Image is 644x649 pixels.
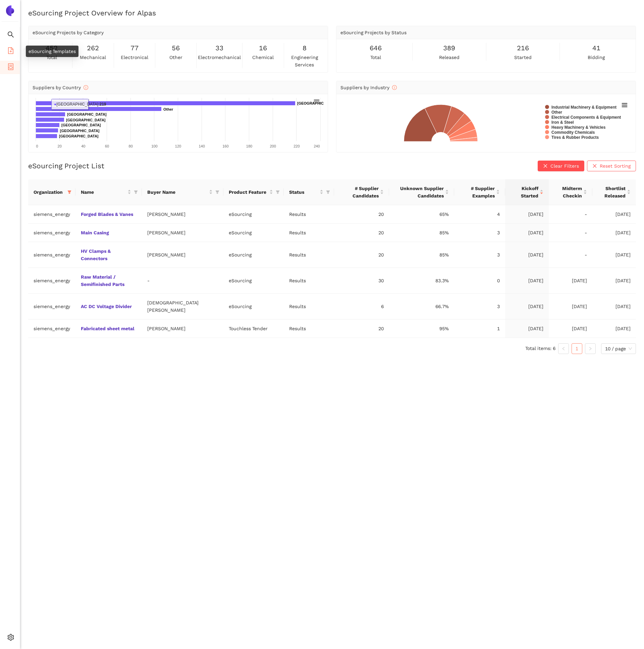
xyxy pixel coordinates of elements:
[334,268,389,294] td: 30
[549,294,592,319] td: [DATE]
[561,347,566,351] span: left
[289,188,318,196] span: Status
[276,190,280,194] span: filter
[601,343,636,354] div: Page Size
[28,205,75,224] td: siemens_energy
[28,161,104,171] h2: eSourcing Project List
[229,188,268,196] span: Product Feature
[142,205,223,224] td: [PERSON_NAME]
[26,46,78,57] div: eSourcing Templates
[142,179,223,205] th: this column's title is Buyer Name,this column is sortable
[549,319,592,338] td: [DATE]
[81,144,85,148] text: 40
[334,224,389,242] td: 20
[314,144,320,148] text: 240
[215,190,219,194] span: filter
[592,268,636,294] td: [DATE]
[592,224,636,242] td: [DATE]
[67,112,107,116] text: [GEOGRAPHIC_DATA]
[284,205,334,224] td: Results
[46,43,58,53] span: 452
[33,85,88,90] span: Suppliers by Country
[517,43,529,53] span: 216
[370,43,382,53] span: 646
[28,242,75,268] td: siemens_energy
[66,118,106,122] text: [GEOGRAPHIC_DATA]
[169,54,182,61] span: other
[592,319,636,338] td: [DATE]
[134,190,138,194] span: filter
[572,344,582,354] a: 1
[284,319,334,338] td: Results
[514,54,532,61] span: started
[223,242,284,268] td: eSourcing
[505,224,549,242] td: [DATE]
[443,43,455,53] span: 389
[389,319,454,338] td: 95%
[592,179,636,205] th: this column's title is Shortlist Released,this column is sortable
[389,179,454,205] th: this column's title is Unknown Supplier Candidates,this column is sortable
[142,224,223,242] td: [PERSON_NAME]
[554,185,582,199] span: Midterm Checkin
[270,144,276,148] text: 200
[28,319,75,338] td: siemens_energy
[511,185,538,199] span: Kickoff Started
[334,242,389,268] td: 20
[293,144,300,148] text: 220
[284,224,334,242] td: Results
[259,43,267,53] span: 16
[142,242,223,268] td: [PERSON_NAME]
[454,319,505,338] td: 1
[175,144,181,148] text: 120
[538,161,584,171] button: closeClear Filters
[46,54,57,61] span: total
[525,343,555,354] li: Total items: 6
[389,224,454,242] td: 85%
[334,179,389,205] th: this column's title is # Supplier Candidates,this column is sortable
[5,5,15,16] img: Logo
[505,294,549,319] td: [DATE]
[87,43,99,53] span: 262
[214,187,221,197] span: filter
[151,144,157,148] text: 100
[454,242,505,268] td: 3
[223,224,284,242] td: eSourcing
[142,319,223,338] td: [PERSON_NAME]
[172,43,180,53] span: 56
[147,188,208,196] span: Buyer Name
[142,268,223,294] td: -
[505,268,549,294] td: [DATE]
[549,224,592,242] td: -
[592,205,636,224] td: [DATE]
[36,144,38,148] text: 0
[551,110,562,115] text: Other
[297,101,337,105] text: [GEOGRAPHIC_DATA]
[588,347,592,351] span: right
[66,187,73,197] span: filter
[326,190,330,194] span: filter
[334,294,389,319] td: 6
[129,144,133,148] text: 80
[549,179,592,205] th: this column's title is Midterm Checkin,this column is sortable
[505,319,549,338] td: [DATE]
[223,205,284,224] td: eSourcing
[370,54,381,61] span: total
[551,125,606,130] text: Heavy Machinery & Vehicles
[28,294,75,319] td: siemens_energy
[58,144,62,148] text: 20
[588,54,605,61] span: bidding
[558,343,569,354] li: Previous Page
[7,29,14,42] span: search
[339,185,378,199] span: # Supplier Candidates
[325,187,331,197] span: filter
[549,268,592,294] td: [DATE]
[558,343,569,354] button: left
[59,134,99,138] text: [GEOGRAPHIC_DATA]
[551,135,599,140] text: Tires & Rubber Products
[592,294,636,319] td: [DATE]
[198,54,241,61] span: electromechanical
[60,129,100,133] text: [GEOGRAPHIC_DATA]
[389,294,454,319] td: 66.7%
[389,205,454,224] td: 65%
[121,54,148,61] span: electronical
